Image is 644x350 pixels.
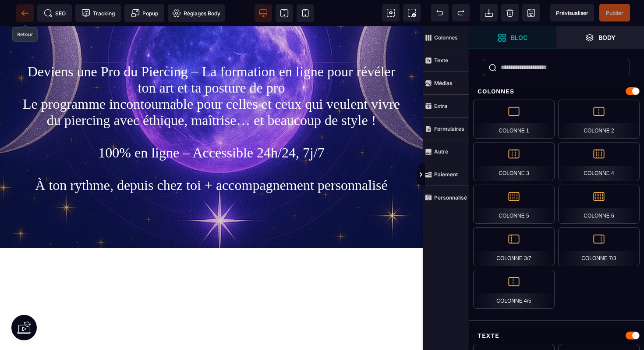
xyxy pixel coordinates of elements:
[558,142,640,181] div: Colonne 4
[473,227,555,266] div: Colonne 3/7
[556,10,588,16] span: Prévisualiser
[558,185,640,224] div: Colonne 6
[423,163,469,186] span: Paiement
[606,10,623,16] span: Publier
[44,9,66,18] span: SEO
[434,34,458,41] strong: Colonnes
[434,57,448,64] strong: Texte
[403,4,421,21] span: Capture d'écran
[168,4,225,22] span: Favicon
[469,162,478,188] span: Afficher les vues
[434,171,458,178] strong: Paiement
[473,100,555,139] div: Colonne 1
[124,4,164,22] span: Créer une alerte modale
[81,9,115,18] span: Tracking
[434,125,464,132] strong: Formulaires
[434,103,447,109] strong: Extra
[423,72,469,95] span: Médias
[131,9,158,18] span: Popup
[558,100,640,139] div: Colonne 2
[501,4,519,21] span: Nettoyage
[480,4,498,21] span: Importer
[423,49,469,72] span: Texte
[558,227,640,266] div: Colonne 7/3
[423,26,469,49] span: Colonnes
[172,9,220,18] span: Réglages Body
[452,4,470,21] span: Rétablir
[434,148,448,155] strong: Autre
[255,4,272,22] span: Voir bureau
[599,4,630,21] span: Enregistrer le contenu
[556,26,644,49] span: Ouvrir les calques
[473,142,555,181] div: Colonne 3
[431,4,449,21] span: Défaire
[16,4,34,22] span: Retour
[598,34,616,41] strong: Body
[423,140,469,163] span: Autre
[469,328,644,344] div: Texte
[423,118,469,140] span: Formulaires
[423,186,469,209] span: Personnalisé
[511,34,527,41] strong: Bloc
[473,185,555,224] div: Colonne 5
[276,4,293,22] span: Voir tablette
[434,194,467,201] strong: Personnalisé
[473,270,555,309] div: Colonne 4/5
[297,4,314,22] span: Voir mobile
[469,83,644,100] div: Colonnes
[382,4,400,21] span: Voir les composants
[75,4,121,22] span: Code de suivi
[37,4,72,22] span: Métadata SEO
[469,26,556,49] span: Ouvrir les blocs
[434,80,453,86] strong: Médias
[423,95,469,118] span: Extra
[522,4,540,21] span: Enregistrer
[550,4,594,21] span: Aperçu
